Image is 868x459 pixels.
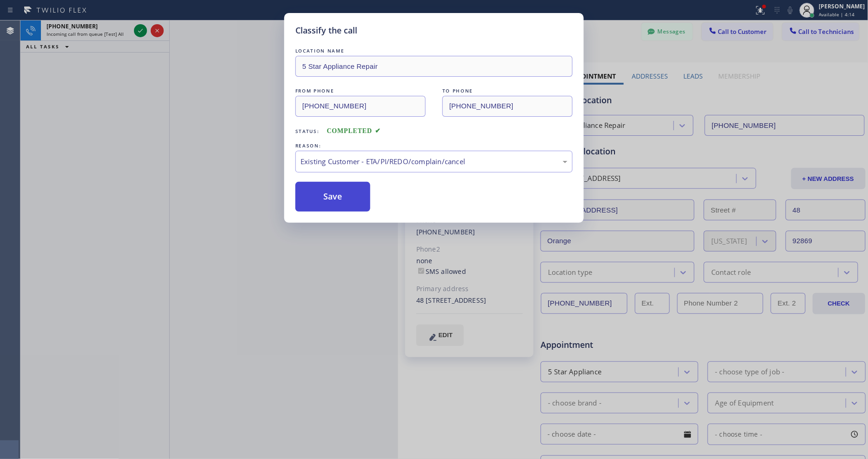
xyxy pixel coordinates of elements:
[295,96,426,117] input: From phone
[295,182,370,212] button: Save
[295,141,573,151] div: REASON:
[442,96,573,117] input: To phone
[295,46,573,56] div: LOCATION NAME
[295,128,320,134] span: Status:
[327,127,381,134] span: COMPLETED
[300,156,568,167] div: Existing Customer - ETA/PI/REDO/complain/cancel
[442,86,573,96] div: TO PHONE
[295,86,426,96] div: FROM PHONE
[295,24,357,37] h5: Classify the call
